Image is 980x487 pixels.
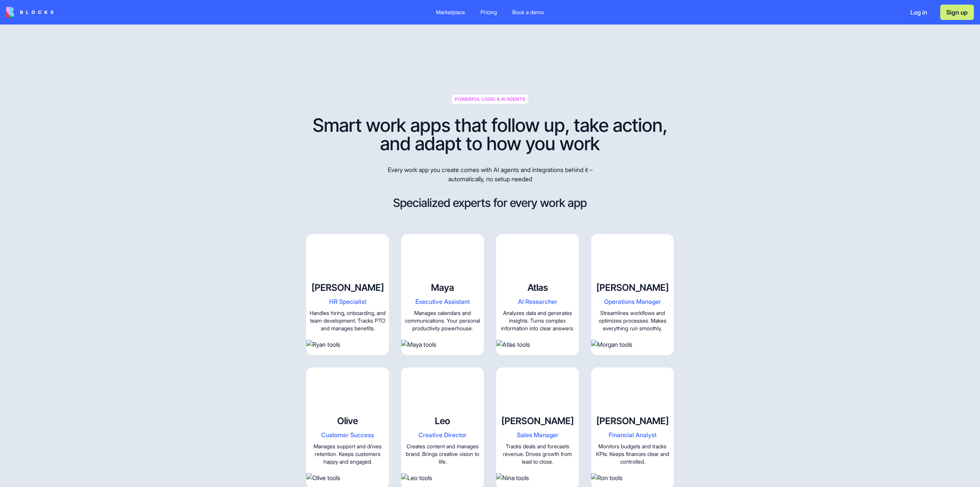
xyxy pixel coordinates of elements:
[594,282,671,294] h4: [PERSON_NAME]
[401,340,484,349] img: Maya tools
[309,415,386,427] h4: Olive
[512,8,544,16] div: Book a demo
[309,297,386,306] span: HR Specialist
[499,282,576,294] h4: Atlas
[594,430,671,439] span: Financial Analyst
[480,8,497,16] div: Pricing
[404,415,481,427] h4: Leo
[404,297,481,306] span: Executive Assistant
[594,297,671,306] span: Operations Manager
[309,309,386,334] span: Handles hiring, onboarding, and team development. Tracks PTO and manages benefits.
[594,415,671,427] h4: [PERSON_NAME]
[940,5,974,20] button: Sign up
[404,443,481,467] span: Creates content and manages brand. Brings creative vision to life.
[393,196,587,210] h2: Specialized experts for every work app
[903,5,934,20] button: Log in
[496,340,579,349] img: Atlas tools
[309,282,386,294] h4: [PERSON_NAME]
[496,473,579,482] img: Nina tools
[474,5,503,19] a: Pricing
[499,297,576,306] span: AI Researcher
[404,309,481,334] span: Manages calendars and communications. Your personal productivity powerhouse.
[404,282,481,294] h4: Maya
[306,340,389,349] img: Ryan tools
[436,8,465,16] div: Marketplace
[306,473,389,482] img: Olive tools
[6,7,54,18] img: logo
[401,473,484,482] img: Leo tools
[404,430,481,439] span: Creative Director
[499,309,576,334] span: Analyzes data and generates insights. Turns complex information into clear answers.
[499,430,576,439] span: Sales Manager
[499,415,576,427] h4: [PERSON_NAME]
[594,309,671,334] span: Streamlines workflows and optimizes processes. Makes everything run smoothly.
[380,165,600,184] p: Every work app you create comes with AI agents and integrations behind it – automatically, no set...
[430,5,471,19] a: Marketplace
[591,473,674,482] img: Ron tools
[591,340,674,349] img: Morgan tools
[306,116,674,153] h2: Smart work apps that follow up, take action, and adapt to how you work
[594,443,671,467] span: Monitors budgets and tracks KPIs. Keeps finances clear and controlled.
[452,95,528,104] span: POWERFUL LOGIC & AI AGENTS
[309,443,386,467] span: Manages support and drives retention. Keeps customers happy and engaged.
[309,430,386,439] span: Customer Success
[499,443,576,467] span: Tracks deals and forecasts revenue. Drives growth from lead to close.
[506,5,550,19] a: Book a demo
